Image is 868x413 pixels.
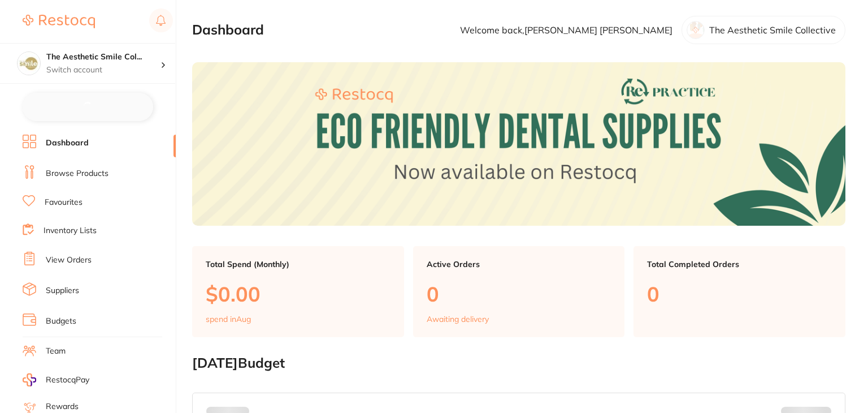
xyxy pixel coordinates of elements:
[427,282,611,306] p: 0
[44,225,97,236] a: Inventory Lists
[46,316,76,327] a: Budgets
[647,260,832,269] p: Total Completed Orders
[46,64,160,76] p: Switch account
[206,282,390,306] p: $0.00
[23,15,95,28] img: Restocq Logo
[427,260,611,269] p: Active Orders
[633,246,845,338] a: Total Completed Orders0
[192,355,845,371] h2: [DATE] Budget
[18,52,40,75] img: The Aesthetic Smile Collective
[413,246,625,338] a: Active Orders0Awaiting delivery
[192,246,404,338] a: Total Spend (Monthly)$0.00spend inAug
[46,375,89,386] span: RestocqPay
[23,8,95,35] a: Restocq Logo
[46,168,108,179] a: Browse Products
[647,282,832,306] p: 0
[206,315,251,324] p: spend in Aug
[192,22,264,38] h2: Dashboard
[46,285,79,296] a: Suppliers
[427,315,489,324] p: Awaiting delivery
[206,260,390,269] p: Total Spend (Monthly)
[23,373,36,386] img: RestocqPay
[46,346,66,357] a: Team
[46,401,79,412] a: Rewards
[46,51,160,63] h4: The Aesthetic Smile Collective
[45,197,83,208] a: Favourites
[460,25,672,35] p: Welcome back, [PERSON_NAME] [PERSON_NAME]
[46,137,89,149] a: Dashboard
[46,255,92,266] a: View Orders
[192,62,845,226] img: Dashboard
[709,25,836,35] p: The Aesthetic Smile Collective
[23,373,89,386] a: RestocqPay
